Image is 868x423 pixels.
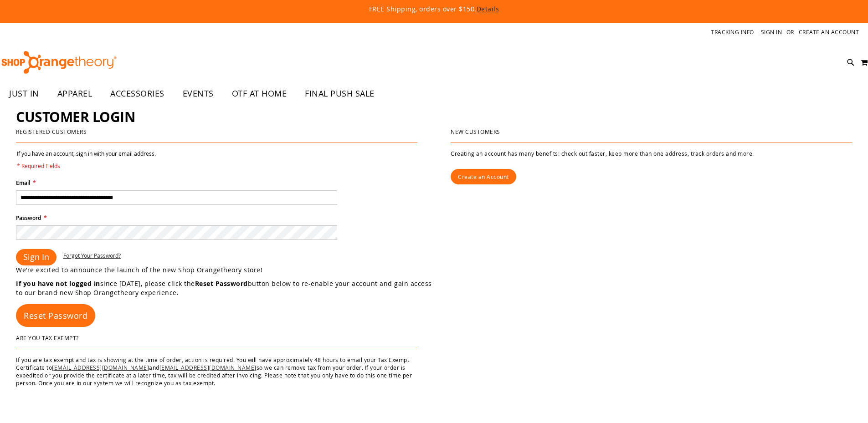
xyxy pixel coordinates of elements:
[195,279,248,288] strong: Reset Password
[799,28,859,36] a: Create an Account
[16,150,157,170] legend: If you have an account, sign in with your email address.
[161,5,708,14] p: FREE Shipping, orders over $150.
[17,162,156,170] span: * Required Fields
[16,265,434,275] p: We’re excited to announce the launch of the new Shop Orangetheory store!
[451,169,516,184] a: Create an Account
[110,83,164,104] span: ACCESSORIES
[223,83,296,104] a: OTF AT HOME
[451,128,500,135] strong: New Customers
[159,364,257,371] a: [EMAIL_ADDRESS][DOMAIN_NAME]
[183,83,214,104] span: EVENTS
[16,214,41,222] span: Password
[101,83,174,104] a: ACCESSORIES
[451,150,852,158] p: Creating an account has many benefits: check out faster, keep more than one address, track orders...
[16,179,30,187] span: Email
[296,83,384,104] a: FINAL PUSH SALE
[16,279,100,288] strong: If you have not logged in
[24,310,87,321] span: Reset Password
[16,107,135,126] span: Customer Login
[761,28,782,36] a: Sign In
[16,279,434,297] p: since [DATE], please click the button below to re-enable your account and gain access to our bran...
[305,83,375,104] span: FINAL PUSH SALE
[16,249,56,265] button: Sign In
[48,83,102,104] a: APPAREL
[16,334,79,341] strong: Are You Tax Exempt?
[9,83,39,104] span: JUST IN
[16,128,87,135] strong: Registered Customers
[458,173,509,180] span: Create an Account
[23,251,49,262] span: Sign In
[16,356,417,387] p: If you are tax exempt and tax is showing at the time of order, action is required. You will have ...
[232,83,287,104] span: OTF AT HOME
[477,5,499,13] a: Details
[711,28,754,36] a: Tracking Info
[63,252,121,260] a: Forgot Your Password?
[57,83,92,104] span: APPAREL
[174,83,223,104] a: EVENTS
[16,304,95,327] a: Reset Password
[52,364,149,371] a: [EMAIL_ADDRESS][DOMAIN_NAME]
